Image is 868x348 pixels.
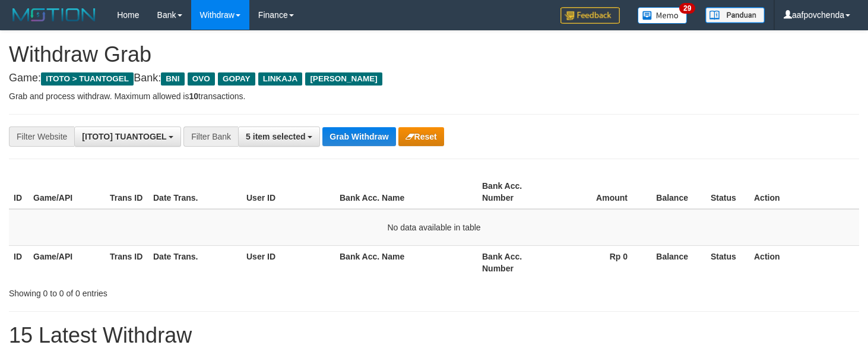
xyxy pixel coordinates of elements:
th: Date Trans. [148,245,242,279]
button: Reset [398,127,444,146]
th: Status [706,175,749,209]
th: Action [749,175,859,209]
th: Balance [645,245,706,279]
span: 5 item selected [246,132,305,141]
strong: 10 [189,91,198,101]
th: Amount [554,175,645,209]
button: 5 item selected [238,126,320,147]
span: OVO [188,72,215,86]
th: User ID [242,245,335,279]
img: MOTION_logo.png [9,6,99,24]
div: Filter Website [9,126,74,147]
h1: 15 Latest Withdraw [9,324,859,347]
span: 29 [679,3,695,14]
img: panduan.png [705,7,765,23]
th: Trans ID [105,175,148,209]
span: BNI [161,72,184,86]
th: Date Trans. [148,175,242,209]
span: LINKAJA [258,72,303,86]
th: Trans ID [105,245,148,279]
th: Action [749,245,859,279]
button: Grab Withdraw [322,127,395,146]
th: Bank Acc. Name [335,245,477,279]
th: Bank Acc. Number [477,245,554,279]
p: Grab and process withdraw. Maximum allowed is transactions. [9,90,859,102]
th: Bank Acc. Name [335,175,477,209]
th: Rp 0 [554,245,645,279]
span: ITOTO > TUANTOGEL [41,72,134,86]
div: Showing 0 to 0 of 0 entries [9,283,353,299]
th: ID [9,175,28,209]
th: ID [9,245,28,279]
th: Balance [645,175,706,209]
span: [ITOTO] TUANTOGEL [82,132,166,141]
span: [PERSON_NAME] [305,72,382,86]
img: Feedback.jpg [560,7,620,24]
th: Game/API [28,245,105,279]
th: Bank Acc. Number [477,175,554,209]
h4: Game: Bank: [9,72,859,84]
th: Status [706,245,749,279]
td: No data available in table [9,209,859,246]
span: GOPAY [218,72,255,86]
th: User ID [242,175,335,209]
h1: Withdraw Grab [9,43,859,67]
button: [ITOTO] TUANTOGEL [74,126,181,147]
div: Filter Bank [183,126,238,147]
th: Game/API [28,175,105,209]
img: Button%20Memo.svg [638,7,688,24]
